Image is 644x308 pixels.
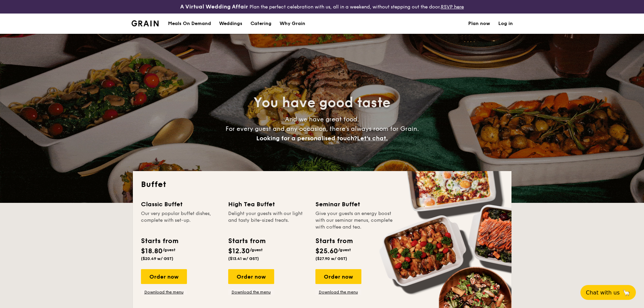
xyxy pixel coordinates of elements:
[141,179,503,190] h2: Buffet
[180,3,248,11] h4: A Virtual Wedding Affair
[219,14,242,34] div: Weddings
[315,289,361,295] a: Download the menu
[228,199,307,209] div: High Tea Buffet
[164,14,215,34] a: Meals On Demand
[276,14,309,34] a: Why Grain
[338,247,351,252] span: /guest
[622,289,630,297] span: 🦙
[228,210,307,231] div: Delight your guests with our light and tasty bite-sized treats.
[580,285,636,300] button: Chat with us🦙
[215,14,246,34] a: Weddings
[127,3,517,11] div: Plan the perfect celebration with us, all in a weekend, without stepping out the door.
[315,256,347,261] span: ($27.90 w/ GST)
[468,14,490,34] a: Plan now
[163,247,175,252] span: /guest
[315,247,338,255] span: $25.60
[228,236,265,246] div: Starts from
[357,135,388,142] span: Let's chat.
[586,289,620,296] span: Chat with us
[228,269,274,284] div: Order now
[315,199,395,209] div: Seminar Buffet
[141,289,187,295] a: Download the menu
[256,135,357,142] span: Looking for a personalised touch?
[225,116,419,142] span: And we have great food. For every guest and any occasion, there’s always room for Grain.
[315,236,352,246] div: Starts from
[251,14,271,34] h1: Catering
[141,199,220,209] div: Classic Buffet
[228,247,250,255] span: $12.30
[228,256,259,261] span: ($13.41 w/ GST)
[280,14,305,34] div: Why Grain
[441,4,464,10] a: RSVP here
[141,236,178,246] div: Starts from
[315,210,395,231] div: Give your guests an energy boost with our seminar menus, complete with coffee and tea.
[141,210,220,231] div: Our very popular buffet dishes, complete with set-up.
[141,269,187,284] div: Order now
[250,247,263,252] span: /guest
[141,256,173,261] span: ($20.49 w/ GST)
[498,14,513,34] a: Log in
[168,14,211,34] div: Meals On Demand
[254,95,390,111] span: You have good taste
[141,247,163,255] span: $18.80
[228,289,274,295] a: Download the menu
[315,269,361,284] div: Order now
[132,20,159,26] img: Grain
[246,14,276,34] a: Catering
[132,20,159,26] a: Logotype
